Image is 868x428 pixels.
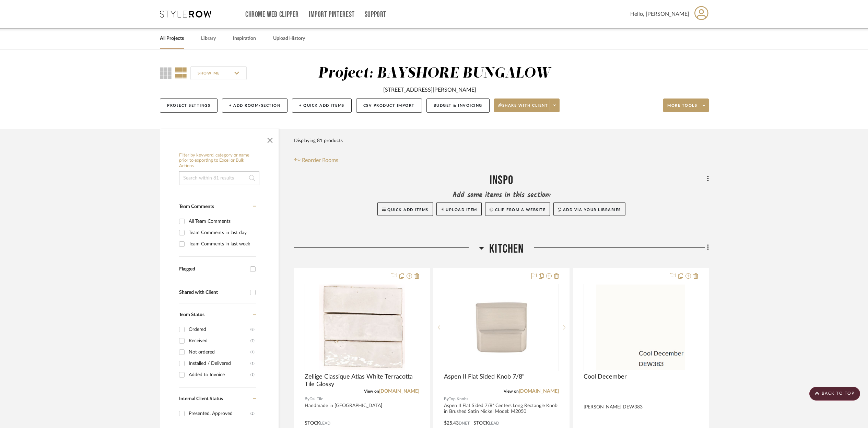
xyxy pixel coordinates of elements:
span: View on [364,389,379,393]
button: Add via your libraries [553,202,625,216]
div: Received [189,335,250,346]
div: Add some items in this section: [294,190,709,200]
button: Budget & Invoicing [426,99,490,113]
div: Shared with Client [179,290,247,296]
button: Close [263,132,277,146]
div: Flagged [179,266,247,272]
div: (1) [250,358,255,369]
span: Share with client [498,103,548,113]
span: By [305,396,309,402]
a: All Projects [160,34,184,43]
a: Library [201,34,216,43]
button: Project Settings [160,99,218,113]
div: Displaying 81 products [294,134,343,148]
button: Reorder Rooms [294,156,338,164]
button: Upload Item [436,202,482,216]
span: Team Status [179,312,204,317]
div: Not ordered [189,347,250,358]
button: More tools [663,99,709,112]
div: 0 [444,284,558,371]
a: [DOMAIN_NAME] [519,389,559,394]
a: Chrome Web Clipper [245,12,299,18]
button: Quick Add Items [377,202,433,216]
span: Internal Client Status [179,396,223,401]
a: Import Pinterest [309,12,355,18]
button: + Add Room/Section [222,99,288,113]
span: Quick Add Items [387,208,429,212]
div: Ordered [189,324,250,335]
div: (2) [250,408,255,419]
input: Search within 81 results [179,171,259,185]
img: Zellige Classique Atlas White Terracotta Tile Glossy [319,285,405,370]
img: Cool December [596,285,685,370]
span: Zellige Classique Atlas White Terracotta Tile Glossy [305,373,419,388]
span: Dal Tile [309,396,323,402]
button: Share with client [494,99,560,112]
span: By [444,396,449,402]
span: Reorder Rooms [302,156,338,164]
button: Clip from a website [485,202,550,216]
span: Aspen II Flat Sided Knob 7/8" [444,373,525,381]
span: Hello, [PERSON_NAME] [630,10,689,18]
div: Team Comments in last day [189,227,255,238]
span: View on [504,389,519,393]
div: (7) [250,335,255,346]
a: [DOMAIN_NAME] [379,389,419,394]
span: Kitchen [489,242,524,256]
div: Project: BAYSHORE BUNGALOW [318,66,550,81]
div: Team Comments in last week [189,239,255,250]
a: Upload History [273,34,305,43]
img: Aspen II Flat Sided Knob 7/8" [458,285,544,370]
span: More tools [667,103,697,113]
a: Inspiration [233,34,256,43]
div: [STREET_ADDRESS][PERSON_NAME] [383,86,476,94]
h6: Filter by keyword, category or name prior to exporting to Excel or Bulk Actions [179,153,259,169]
button: + Quick Add Items [292,99,352,113]
span: Cool December [584,373,627,381]
div: All Team Comments [189,216,255,227]
span: Top Knobs [449,396,468,402]
span: Team Comments [179,204,214,209]
div: Installed / Delivered [189,358,250,369]
scroll-to-top-button: BACK TO TOP [809,387,860,401]
button: CSV Product Import [356,99,422,113]
div: Added to Invoice [189,369,250,380]
div: (1) [250,369,255,380]
div: (8) [250,324,255,335]
div: Presented, Approved [189,408,250,419]
a: Support [365,12,386,18]
div: (1) [250,347,255,358]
